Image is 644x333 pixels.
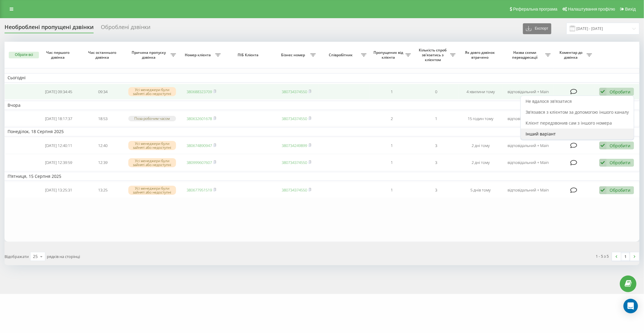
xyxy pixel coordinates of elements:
[33,253,38,260] div: 25
[81,111,125,126] td: 18:53
[596,253,609,259] div: 1 - 5 з 5
[81,182,125,198] td: 13:25
[417,48,450,62] span: Кількість спроб зв'язатись з клієнтом
[187,187,212,193] a: 380677951519
[5,24,94,33] div: Необроблені пропущені дзвінки
[182,53,215,57] span: Номер клієнта
[513,7,558,11] span: Реферальна програма
[459,155,503,171] td: 2 дні тому
[5,172,639,181] td: П’ятниця, 15 Серпня 2025
[370,111,414,126] td: 2
[229,53,269,57] span: ПІБ Клієнта
[5,101,639,110] td: Вчора
[47,254,80,259] span: рядків на сторінці
[557,50,587,60] span: Коментар до дзвінка
[282,89,307,94] a: 380734374550
[5,127,639,136] td: Понеділок, 18 Серпня 2025
[282,116,307,121] a: 380734374550
[36,138,81,154] td: [DATE] 12:40:11
[610,187,631,193] div: Обробити
[370,84,414,100] td: 1
[86,50,120,60] span: Час останнього дзвінка
[128,141,176,150] div: Усі менеджери були зайняті або недоступні
[128,186,176,195] div: Усі менеджери були зайняті або недоступні
[36,182,81,198] td: [DATE] 13:25:31
[36,155,81,171] td: [DATE] 12:39:59
[463,50,498,60] span: Як довго дзвінок втрачено
[128,158,176,167] div: Усі менеджери були зайняті або недоступні
[187,116,212,121] a: 380632601678
[526,98,572,104] span: Не вдалося зв'язатися
[414,155,458,171] td: 3
[101,24,150,33] div: Оброблені дзвінки
[128,116,176,121] div: Поза робочим часом
[81,155,125,171] td: 12:39
[187,160,212,165] a: 380999607607
[81,84,125,100] td: 09:34
[568,7,615,11] span: Налаштування профілю
[414,182,458,198] td: 3
[610,160,631,165] div: Обробити
[9,52,39,58] button: Обрати всі
[414,84,458,100] td: 0
[282,187,307,193] a: 380734374550
[623,299,638,313] div: Open Intercom Messenger
[503,138,554,154] td: відповідальний + Main
[282,160,307,165] a: 380734374550
[41,50,76,60] span: Час першого дзвінка
[503,84,554,100] td: відповідальний + Main
[459,182,503,198] td: 5 днів тому
[506,50,545,60] span: Назва схеми переадресації
[370,155,414,171] td: 1
[36,111,81,126] td: [DATE] 18:17:37
[610,143,631,149] div: Обробити
[322,53,361,57] span: Співробітник
[526,120,612,126] span: Клієнт передзвонив сам з іншого номера
[459,84,503,100] td: 4 хвилини тому
[610,89,631,95] div: Обробити
[36,84,81,100] td: [DATE] 09:34:45
[370,138,414,154] td: 1
[414,111,458,126] td: 1
[128,50,171,60] span: Причина пропуску дзвінка
[277,53,310,57] span: Бізнес номер
[526,131,556,137] span: Інший варіант
[503,182,554,198] td: відповідальний + Main
[187,89,212,94] a: 380688323709
[128,87,176,96] div: Усі менеджери були зайняті або недоступні
[370,182,414,198] td: 1
[523,23,551,34] button: Експорт
[526,109,629,115] span: Зв'язався з клієнтом за допомогою іншого каналу
[625,7,636,11] span: Вихід
[414,138,458,154] td: 3
[5,254,29,259] span: Відображати
[5,73,639,82] td: Сьогодні
[503,155,554,171] td: відповідальний + Main
[81,138,125,154] td: 12:40
[373,50,405,60] span: Пропущених від клієнта
[187,143,212,148] a: 380674890947
[282,143,307,148] a: 380734249899
[621,252,630,261] a: 1
[459,138,503,154] td: 2 дні тому
[503,111,554,126] td: відповідальний + Main
[459,111,503,126] td: 15 годин тому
